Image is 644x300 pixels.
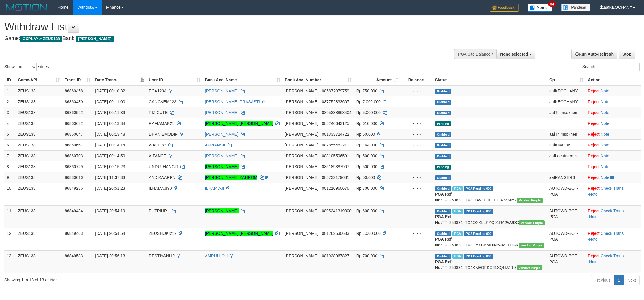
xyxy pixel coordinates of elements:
a: Check Trans [601,254,624,258]
th: Bank Acc. Name: activate to sort column ascending [203,75,283,85]
div: - - - [403,253,430,259]
a: [PERSON_NAME] [PERSON_NAME] [205,231,273,236]
a: Reject [588,208,600,213]
span: DHANIEMODIF [149,132,178,137]
a: Reject [588,154,600,158]
span: Vendor URL: https://trx4.1velocity.biz [519,243,544,248]
span: WALID83 [149,143,166,147]
span: Marked by aafRornrotha [452,231,463,236]
td: · · [586,228,641,250]
a: Check Trans [601,186,624,191]
td: 2 [4,96,16,107]
h1: Withdraw List [4,21,423,33]
td: 1 [4,85,16,96]
span: 86860647 [65,132,83,137]
td: · [586,107,641,118]
th: Op: activate to sort column ascending [547,75,586,85]
div: - - - [403,230,430,236]
span: 86860522 [65,110,83,115]
span: Rp 50.000 [356,132,375,137]
td: 4 [4,118,16,129]
label: Show entries [4,63,49,71]
td: ZEUS138 [16,161,62,172]
input: Search: [598,63,640,71]
div: - - - [403,99,430,105]
span: Pending [435,165,451,170]
a: Note [601,89,609,93]
span: Rp 500.000 [356,154,377,158]
span: [PERSON_NAME] [285,154,318,158]
th: Action [586,75,641,85]
span: [DATE] 20:54:19 [95,208,125,213]
span: 34 [548,1,556,7]
a: Reject [588,143,600,147]
div: - - - [403,88,430,94]
a: Next [624,275,640,285]
span: [DATE] 00:14:50 [95,154,125,158]
img: Feedback.jpg [490,4,519,12]
span: 86849463 [65,231,83,236]
td: · [586,85,641,96]
span: Marked by aafRornrotha [452,254,463,259]
td: ZEUS138 [16,183,62,205]
span: Rp 700.000 [356,186,377,191]
a: [PERSON_NAME] [205,164,239,169]
div: - - - [403,110,430,115]
span: 86860632 [65,121,83,126]
span: [PERSON_NAME] [285,208,318,213]
span: Rp 5.000.000 [356,110,381,115]
span: [PERSON_NAME] [285,121,318,126]
td: ZEUS138 [16,172,62,183]
span: [PERSON_NAME] [285,186,318,191]
span: PGA Pending [464,186,493,191]
th: Amount: activate to sort column ascending [354,75,401,85]
td: ZEUS138 [16,85,62,96]
th: Game/API: activate to sort column ascending [16,75,62,85]
td: · · [586,205,641,228]
span: Grabbed [435,175,452,180]
th: Trans ID: activate to sort column ascending [62,75,93,85]
span: Pending [435,121,451,126]
a: Note [601,132,609,137]
a: Note [601,164,609,169]
span: Grabbed [435,186,452,191]
a: Check Trans [601,208,624,213]
span: ECA1234 [149,89,166,93]
span: 86849434 [65,208,83,213]
td: · [586,161,641,172]
span: Rp 700.000 [356,254,377,258]
a: Note [601,121,609,126]
button: None selected [496,49,535,59]
div: - - - [403,142,430,148]
span: RIZICUTE [149,110,168,115]
span: Grabbed [435,100,452,105]
a: Note [589,259,598,264]
td: TF_250831_TX4OXKLLKYQ91RA2WJDG [433,205,547,228]
span: [PERSON_NAME] [76,36,113,42]
span: Grabbed [435,231,452,236]
a: Note [589,237,598,242]
span: PGA Pending [464,209,493,214]
div: - - - [403,175,430,180]
span: PGA Pending [464,254,493,259]
span: ANDIKAARPN [149,175,175,180]
span: [DATE] 11:37:33 [95,175,125,180]
div: Showing 1 to 13 of 13 entries [4,275,264,283]
a: [PERSON_NAME] ZAHROM [205,175,258,180]
td: 10 [4,183,16,205]
td: ZEUS138 [16,107,62,118]
td: · [586,172,641,183]
a: Note [601,154,609,158]
a: Reject [588,99,600,104]
span: 86849533 [65,254,83,258]
span: [PERSON_NAME] [285,110,318,115]
a: Note [601,175,609,180]
td: AUTOWD-BOT-PGA [547,228,586,250]
a: 1 [614,275,624,285]
span: RAFIAMAK21 [149,121,174,126]
span: Copy 0895341319300 to clipboard [322,208,352,213]
td: 5 [4,129,16,139]
div: - - - [403,131,430,137]
span: Copy 085732179681 to clipboard [322,175,349,180]
td: AUTOWD-BOT-PGA [547,183,586,205]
